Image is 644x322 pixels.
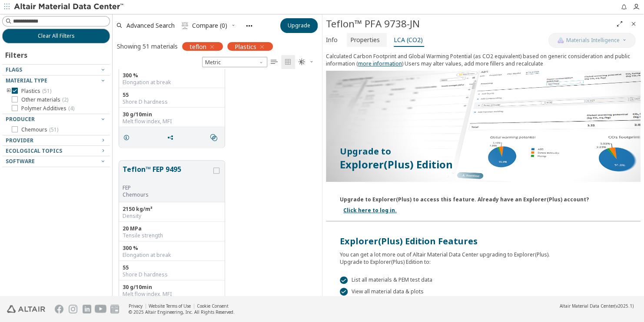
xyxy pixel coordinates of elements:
div: grid [113,69,322,296]
span: Other materials [21,96,68,103]
span: ( 2 ) [62,96,68,103]
button: Software [2,156,110,167]
a: Privacy [129,303,143,309]
div: Teflon™ PFA 9738-JN [326,17,613,31]
a: Click here to log in. [343,207,397,214]
div: Showing 51 materials [117,42,178,50]
span: Materials Intelligence [566,37,620,44]
button: Full Screen [613,17,627,31]
button: Similar search [206,129,225,146]
div:  [340,288,348,296]
button: Teflon™ FEP 9495 [123,164,212,184]
a: Website Terms of Use [149,303,191,309]
img: AI Copilot [557,37,564,44]
span: ( 4 ) [68,105,74,112]
p: Upgrade to [340,145,627,158]
div:  [340,276,348,284]
div: Unit System [202,57,267,67]
div: You can get a lot more out of Altair Material Data Center upgrading to Explorer(Plus). Upgrade to... [340,247,627,266]
button: Close [627,17,641,31]
img: Paywall-GWP-dark [326,71,641,182]
span: Material Type [6,77,47,84]
div: 300 % [123,72,221,79]
div: Elongation at break [123,79,221,86]
div: Shore D hardness [123,99,221,105]
span: Upgrade [288,22,310,29]
button: Ecological Topics [2,146,110,156]
span: ( 51 ) [49,126,58,133]
span: Producer [6,115,35,123]
a: more information [358,60,402,67]
div: Melt flow index, MFI [123,118,221,125]
div: 20 MPa [123,225,221,232]
button: Clear All Filters [2,29,110,43]
button: Upgrade [280,18,318,33]
div: (v2025.1) [560,303,634,309]
i:  [271,59,278,66]
div: Density [123,213,221,220]
button: AI CopilotMaterials Intelligence [548,33,635,48]
span: Software [6,158,35,165]
span: Altair Material Data Center [560,303,614,309]
span: Flags [6,66,22,73]
span: Clear All Filters [38,33,75,39]
span: ( 51 ) [42,87,51,95]
button: Producer [2,114,110,125]
div: Calculated Carbon Footprint and Global Warming Potential (as CO2 equivalent) based on generic con... [326,53,641,71]
a: Cookie Consent [197,303,229,309]
i:  [210,134,217,141]
span: Advanced Search [126,23,175,29]
span: teflon [189,43,206,50]
div: View all material data & plots [340,288,627,296]
div: 30 g/10min [123,284,221,291]
button: Table View [267,55,281,69]
div: Explorer(Plus) Edition Features [340,235,627,247]
button: Provider [2,135,110,146]
div: 300 % [123,245,221,252]
span: Plastics [21,88,51,95]
button: Details [119,129,137,146]
div: 55 [123,92,221,99]
img: Altair Engineering [7,305,45,313]
div: 30 g/10min [123,111,221,118]
i:  [285,59,292,66]
div: Melt flow index, MFI [123,291,221,298]
span: Properties [350,33,380,47]
div: Upgrade to Explorer(Plus) to access this feature. Already have an Explorer(Plus) account? [340,192,589,203]
span: Chemours [21,126,58,133]
button: Flags [2,65,110,75]
i: toogle group [6,88,12,95]
div: Tensile strength [123,232,221,239]
span: Polymer Additives [21,105,74,112]
button: Material Type [2,76,110,86]
span: Info [326,33,338,47]
div: FEP [123,184,212,191]
img: Altair Material Data Center [14,3,125,11]
p: Chemours [123,191,212,198]
p: Explorer(Plus) Edition [340,158,627,171]
button: Share [163,129,181,146]
span: Metric [202,57,267,67]
span: Compare (0) [192,23,227,29]
button: Theme [295,55,318,69]
span: LCA (CO2) [394,33,423,47]
i:  [299,59,305,66]
div: List all materials & PEM test data [340,276,627,284]
div: Elongation at break [123,252,221,259]
div: Shore D hardness [123,271,221,278]
span: Ecological Topics [6,147,62,154]
button: Tile View [281,55,295,69]
span: Plastics [235,43,256,50]
i:  [182,22,189,29]
div: Filters [2,43,32,64]
span: Provider [6,137,33,144]
div: © 2025 Altair Engineering, Inc. All Rights Reserved. [129,309,235,315]
div: 2150 kg/m³ [123,206,221,213]
div: 55 [123,264,221,271]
